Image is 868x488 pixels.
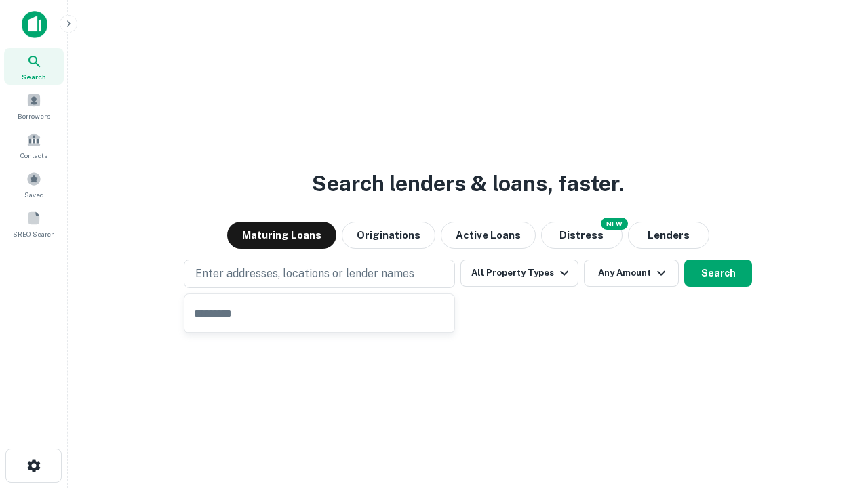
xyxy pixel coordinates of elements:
a: Search [4,48,64,85]
span: Borrowers [18,110,50,121]
button: All Property Types [460,260,578,287]
button: Any Amount [584,260,679,287]
h3: Search lenders & loans, faster. [312,167,624,200]
a: SREO Search [4,205,64,242]
button: Search [684,260,752,287]
div: NEW [601,218,628,230]
button: Originations [342,222,435,249]
button: Lenders [628,222,709,249]
img: capitalize-icon.png [22,11,47,38]
span: Search [22,71,46,82]
button: Maturing Loans [227,222,336,249]
p: Enter addresses, locations or lender names [195,266,414,282]
button: Enter addresses, locations or lender names [184,260,455,288]
span: Contacts [20,150,47,161]
iframe: Chat Widget [800,380,868,445]
a: Saved [4,166,64,203]
button: Active Loans [441,222,536,249]
button: Search distressed loans with lien and other non-mortgage details. [541,222,623,249]
a: Borrowers [4,87,64,124]
a: Contacts [4,127,64,163]
span: SREO Search [13,228,55,239]
span: Saved [24,189,44,200]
